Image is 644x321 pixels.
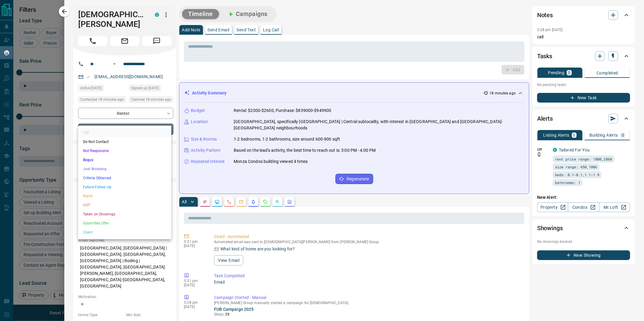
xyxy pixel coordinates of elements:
li: HOT [78,201,171,210]
li: Taken on Showings [78,210,171,219]
li: Just Browsing [78,164,171,173]
li: Submitted Offer [78,219,171,228]
li: Bogus [78,155,171,164]
li: Do Not Contact [78,137,171,146]
li: Criteria Obtained [78,173,171,183]
li: Client [78,228,171,237]
li: Future Follow Up [78,183,171,192]
li: Not Responsive [78,146,171,155]
li: Warm [78,192,171,201]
